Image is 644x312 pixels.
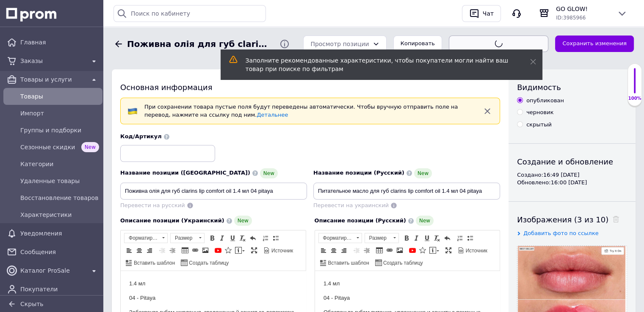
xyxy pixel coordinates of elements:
[207,233,217,243] a: Полужирный (Ctrl+B)
[120,202,185,208] span: Перевести на русский
[8,8,177,17] p: 1.4 мл
[20,126,99,134] span: Группы и подборки
[416,216,434,226] span: New
[20,229,99,238] span: Уведомления
[81,142,99,152] span: New
[517,82,627,93] div: Видимость
[120,82,500,93] div: Основная информация
[201,246,210,255] a: Изображение
[234,216,252,226] span: New
[374,258,424,267] a: Создать таблицу
[526,121,552,129] div: скрытый
[257,112,288,118] a: Детальнее
[260,168,278,178] span: New
[329,246,338,255] a: По центру
[339,246,348,255] a: По правому краю
[262,246,294,255] a: Источник
[213,246,223,255] a: Добавить видео с YouTube
[271,233,280,243] a: Вставить / удалить маркированный список
[464,247,487,255] span: Источник
[124,258,176,267] a: Вставить шаблон
[20,285,99,293] span: Покупатели
[127,106,138,116] img: :flag-ua:
[526,109,553,116] div: черновик
[481,7,495,20] div: Чат
[395,246,404,255] a: Изображение
[113,5,266,22] input: Поиск по кабинету
[318,233,362,243] a: Форматирование
[170,233,205,243] a: Размер
[8,37,177,99] p: Обеспечьте губам питание, увлажнение и защиту с помощью нелипкой глянцевой формулы, которая успок...
[20,301,44,307] span: Скрыть
[120,170,250,176] span: Название позиции ([GEOGRAPHIC_DATA])
[352,246,361,255] a: Уменьшить отступ
[465,233,475,243] a: Вставить / удалить маркированный список
[20,194,99,202] span: Восстановление товаров
[120,133,162,140] span: Код/Артикул
[135,246,144,255] a: По центру
[20,109,99,118] span: Импорт
[20,57,86,65] span: Заказы
[158,246,167,255] a: Уменьшить отступ
[555,36,634,52] button: Сохранить изменения
[327,260,369,267] span: Вставить шаблон
[248,233,257,243] a: Отменить (Ctrl+Z)
[412,233,421,243] a: Курсив (Ctrl+I)
[20,177,99,185] span: Удаленные товары
[315,217,406,224] span: Описание позиции (Русский)
[362,246,371,255] a: Увеличить отступ
[171,233,196,243] span: Размер
[8,23,177,32] p: 04 - Pitaya
[20,75,86,84] span: Товары и услуги
[442,233,452,243] a: Отменить (Ctrl+Z)
[120,183,307,200] input: Например, H&M женское платье зеленое 38 размер вечернее макси с блестками
[627,63,642,106] div: 100% Качество заполнения
[8,37,177,90] p: Забезпечте губам живлення, зволоження й захист за допомогою нелипкої глянсової формули, яка заспо...
[249,246,259,255] a: Развернуть
[382,260,423,267] span: Создать таблицу
[8,95,177,104] p: Свойства:
[313,202,389,208] span: Перевести на украинский
[402,233,411,243] a: Полужирный (Ctrl+B)
[455,233,464,243] a: Вставить / удалить нумерованный список
[375,246,384,255] a: Таблица
[365,233,399,243] a: Размер
[218,233,227,243] a: Курсив (Ctrl+I)
[517,214,627,225] div: Изображения (3 из 10)
[428,246,440,255] a: Вставить сообщение
[168,246,177,255] a: Увеличить отступ
[517,171,627,179] div: Создано: 16:49 [DATE]
[145,246,154,255] a: По правому краю
[517,156,627,167] div: Создание и обновление
[188,260,229,267] span: Создать таблицу
[313,183,500,200] input: Например, H&M женское платье зеленое 38 размер вечернее макси с блестками
[523,230,599,236] span: Добавить фото по ссылке
[365,233,390,243] span: Размер
[234,246,246,255] a: Вставить сообщение
[556,15,586,21] span: ID: 3985966
[414,168,432,178] span: New
[20,266,86,275] span: Каталог ProSale
[556,5,610,13] span: GO GLOW!
[418,246,427,255] a: Вставить иконку
[144,104,458,118] span: При сохранении товара пустые поля будут переведены автоматически. Чтобы вручную отправить поле на...
[238,233,247,243] a: Убрать форматирование
[180,258,230,267] a: Создать таблицу
[462,5,501,22] button: Чат
[432,233,442,243] a: Убрать форматирование
[20,160,99,168] span: Категории
[246,56,509,73] div: Заполните рекомендованные характеристики, чтобы покупатели могли найти ваш товар при поиске по фи...
[124,246,134,255] a: По левому краю
[20,92,99,101] span: Товары
[133,260,175,267] span: Вставить шаблон
[456,246,489,255] a: Источник
[127,38,273,50] span: Поживна олія для губ clarins lip comfort oil 1.4 мл 04 pitaya
[20,211,99,219] span: Характеристики
[120,217,224,224] span: Описание позиции (Украинский)
[191,246,200,255] a: Вставить/Редактировать ссылку (Ctrl+L)
[444,246,453,255] a: Развернуть
[319,233,354,243] span: Форматирование
[319,246,328,255] a: По левому краю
